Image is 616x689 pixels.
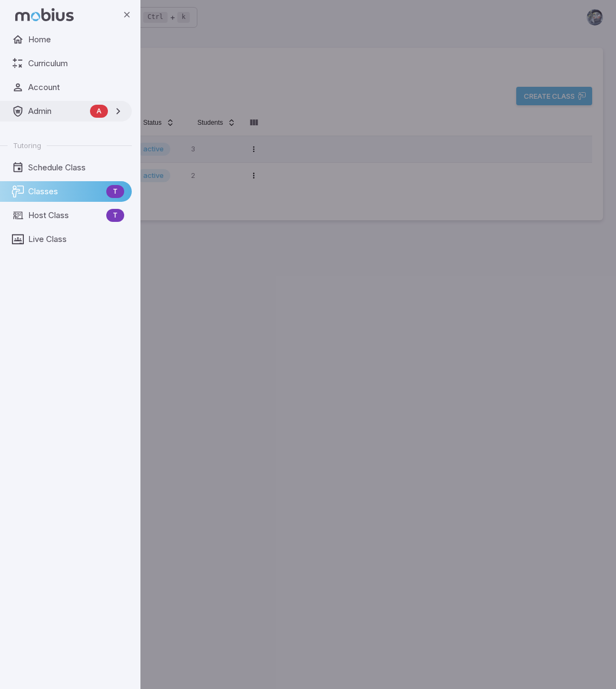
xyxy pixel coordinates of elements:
[28,233,124,245] span: Live Class
[106,210,124,221] span: T
[28,162,124,174] span: Schedule Class
[106,186,124,197] span: T
[28,105,86,117] span: Admin
[28,209,102,221] span: Host Class
[28,186,102,197] span: Classes
[28,81,124,93] span: Account
[13,141,41,150] span: Tutoring
[28,34,124,46] span: Home
[90,106,108,117] span: A
[28,58,124,69] span: Curriculum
